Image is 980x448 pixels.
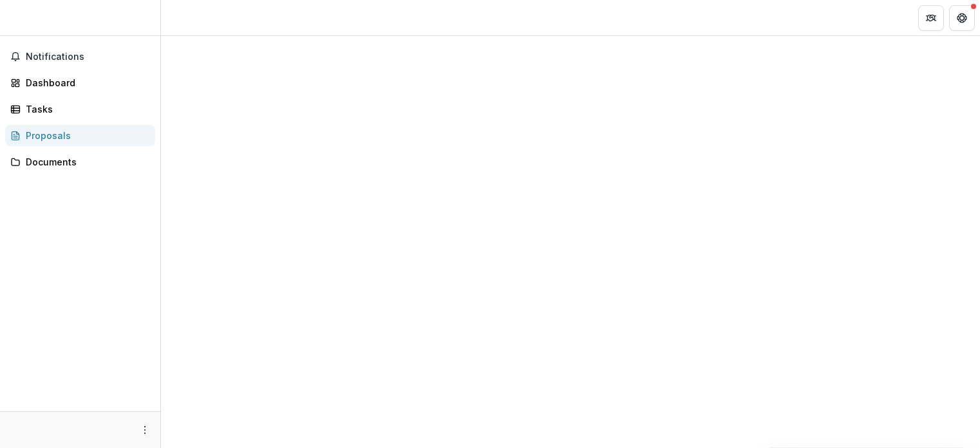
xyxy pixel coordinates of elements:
a: Proposals [5,125,155,146]
a: Tasks [5,98,155,120]
a: Dashboard [5,72,155,93]
span: Notifications [26,51,150,62]
div: Proposals [26,129,145,142]
div: Documents [26,155,145,169]
div: Dashboard [26,76,145,89]
a: Documents [5,151,155,173]
button: Notifications [5,46,155,67]
div: Tasks [26,102,145,116]
button: Partners [918,5,944,31]
button: Get Help [949,5,975,31]
button: More [137,422,153,438]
